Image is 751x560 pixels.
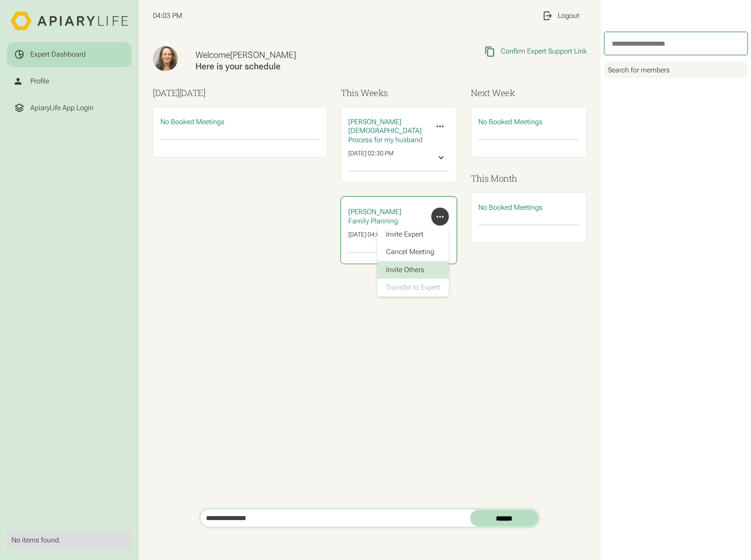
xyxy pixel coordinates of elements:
[478,118,542,126] span: No Booked Meetings
[30,50,86,59] div: Expert Dashboard
[377,261,449,279] button: Invite Others
[7,95,131,120] a: ApiaryLife App Login
[471,86,587,99] h3: Next Week
[30,77,49,86] div: Profile
[179,87,206,98] span: [DATE]
[348,150,394,165] div: [DATE] 02:30 PM
[160,118,224,126] span: No Booked Meetings
[195,50,389,61] div: Welcome
[471,172,587,185] h3: This Month
[30,104,94,112] div: ApiaryLife App Login
[377,226,449,243] button: Invite Expert
[535,4,587,29] a: Logout
[341,86,457,99] h3: This Weeks
[348,118,401,126] span: [PERSON_NAME]
[478,203,542,212] span: No Booked Meetings
[348,231,394,247] div: [DATE] 04:00 PM
[377,279,449,296] a: Transfer to Expert
[558,11,579,20] div: Logout
[501,47,587,56] div: Confirm Expert Support Link
[11,536,127,545] div: No items found.
[604,62,747,78] div: Search for members
[348,208,401,216] span: [PERSON_NAME]
[7,69,131,94] a: Profile
[7,42,131,67] a: Expert Dashboard
[348,217,398,225] span: Family Planning
[195,61,389,72] div: Here is your schedule
[230,50,296,60] span: [PERSON_NAME]
[153,11,182,20] span: 04:03 PM
[348,126,422,144] span: [DEMOGRAPHIC_DATA] Process for my husband
[153,86,326,99] h3: [DATE]
[377,243,449,261] a: Cancel Meeting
